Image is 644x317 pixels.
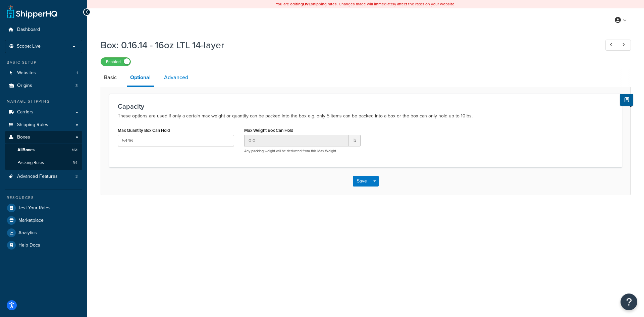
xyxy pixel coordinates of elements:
[75,83,78,89] span: 3
[118,103,613,110] h3: Capacity
[5,99,82,104] div: Manage Shipping
[5,157,82,169] li: Packing Rules
[348,135,361,146] span: lb
[17,27,40,33] span: Dashboard
[101,58,130,66] label: Enabled
[5,144,82,156] a: AllBoxes161
[605,40,619,51] a: Previous Record
[17,122,48,128] span: Shipping Rules
[118,128,170,133] label: Max Quantity Box Can Hold
[17,135,30,140] span: Boxes
[5,67,82,79] li: Websites
[5,170,82,183] li: Advanced Features
[17,160,44,166] span: Packing Rules
[118,112,613,120] p: These options are used if only a certain max weight or quantity can be packed into the box e.g. o...
[5,67,82,79] a: Websites1
[161,69,192,86] a: Advanced
[17,174,58,179] span: Advanced Features
[5,131,82,144] a: Boxes
[5,60,82,65] div: Basic Setup
[18,230,37,236] span: Analytics
[17,70,36,76] span: Websites
[76,70,78,76] span: 1
[101,69,120,86] a: Basic
[353,176,371,187] button: Save
[244,128,293,133] label: Max Weight Box Can Hold
[17,44,41,49] span: Scope: Live
[101,39,593,52] h1: Box: 0.16.14 - 16oz LTL 14-layer
[5,157,82,169] a: Packing Rules34
[303,1,311,7] b: LIVE
[5,106,82,118] a: Carriers
[18,218,44,223] span: Marketplace
[244,149,361,154] p: Any packing weight will be deducted from this Max Weight
[5,23,82,36] a: Dashboard
[5,195,82,201] div: Resources
[17,83,32,89] span: Origins
[5,227,82,239] a: Analytics
[18,243,40,248] span: Help Docs
[17,147,35,153] span: All Boxes
[75,174,78,179] span: 3
[618,40,631,51] a: Next Record
[5,202,82,214] a: Test Your Rates
[73,160,77,166] span: 34
[5,80,82,92] a: Origins3
[5,239,82,251] a: Help Docs
[17,109,34,115] span: Carriers
[620,94,633,106] button: Show Help Docs
[5,119,82,131] a: Shipping Rules
[5,80,82,92] li: Origins
[72,147,77,153] span: 161
[5,214,82,226] a: Marketplace
[18,205,51,211] span: Test Your Rates
[621,294,637,310] button: Open Resource Center
[127,69,154,87] a: Optional
[5,170,82,183] a: Advanced Features3
[5,131,82,169] li: Boxes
